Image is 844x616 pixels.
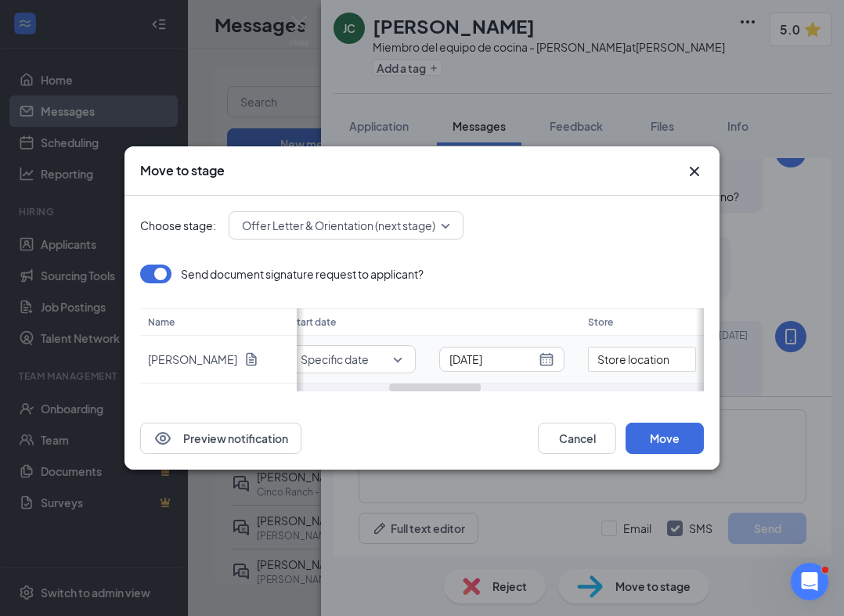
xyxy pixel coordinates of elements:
svg: Cross [685,162,704,181]
th: Start date [283,308,580,336]
p: Send document signature request to applicant? [181,266,424,282]
button: Move [626,423,704,454]
p: [PERSON_NAME] [148,351,237,367]
button: EyePreview notification [140,423,301,454]
span: Choose stage: [140,217,216,234]
svg: Document [243,351,259,367]
th: Name [140,308,297,336]
span: Specific date [301,348,369,371]
th: Store [580,308,704,336]
iframe: Intercom live chat [791,563,828,600]
button: Cancel [538,423,616,454]
button: Close [685,162,704,181]
div: Loading offer data. [140,265,704,391]
svg: Eye [153,429,172,448]
span: Offer Letter & Orientation (next stage) [242,214,435,237]
h3: Move to stage [140,162,225,179]
input: Aug 27, 2025 [449,351,536,368]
